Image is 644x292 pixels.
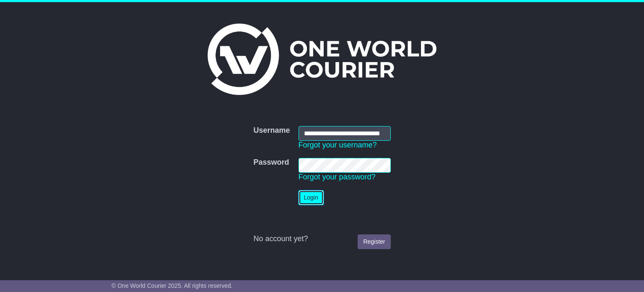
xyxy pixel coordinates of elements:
a: Register [358,234,390,249]
a: Forgot your username? [299,141,377,149]
span: © One World Courier 2025. All rights reserved. [112,282,233,289]
label: Password [253,158,289,167]
button: Login [299,190,324,205]
label: Username [253,126,290,135]
div: No account yet? [253,234,390,244]
a: Forgot your password? [299,173,376,181]
img: One World [208,24,436,95]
